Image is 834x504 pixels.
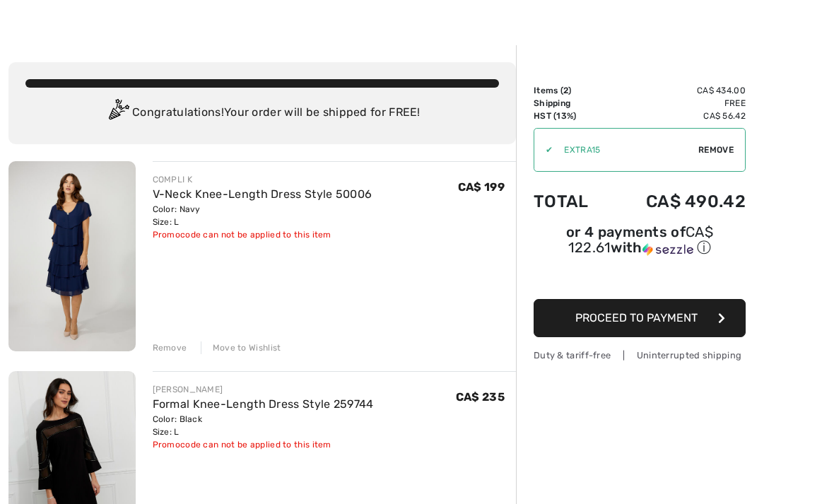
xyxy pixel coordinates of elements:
span: Remove [698,143,734,156]
div: ✔ [534,143,553,156]
div: or 4 payments ofCA$ 122.61withSezzle Click to learn more about Sezzle [534,225,746,262]
input: Promo code [553,129,698,171]
iframe: PayPal-paypal [534,262,746,294]
span: CA$ 122.61 [568,223,713,256]
div: [PERSON_NAME] [153,383,374,396]
td: Free [609,97,746,110]
div: Remove [153,341,187,354]
span: Proceed to Payment [575,311,698,324]
div: Color: Black Size: L [153,413,374,438]
div: or 4 payments of with [534,225,746,257]
span: CA$ 199 [458,180,505,194]
div: Color: Navy Size: L [153,203,372,228]
img: Sezzle [642,243,693,256]
div: Promocode can not be applied to this item [153,228,372,241]
img: V-Neck Knee-Length Dress Style 50006 [8,161,136,351]
td: Shipping [534,97,609,110]
div: Move to Wishlist [201,341,281,354]
div: Promocode can not be applied to this item [153,438,374,451]
div: COMPLI K [153,173,372,186]
div: Congratulations! Your order will be shipped for FREE! [25,99,499,127]
td: Total [534,177,609,225]
div: Duty & tariff-free | Uninterrupted shipping [534,348,746,362]
button: Proceed to Payment [534,299,746,337]
a: Formal Knee-Length Dress Style 259744 [153,397,374,411]
td: CA$ 56.42 [609,110,746,122]
td: Items ( ) [534,84,609,97]
a: V-Neck Knee-Length Dress Style 50006 [153,187,372,201]
span: CA$ 235 [456,390,505,404]
td: CA$ 434.00 [609,84,746,97]
span: 2 [563,86,568,95]
td: CA$ 490.42 [609,177,746,225]
img: Congratulation2.svg [104,99,132,127]
td: HST (13%) [534,110,609,122]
